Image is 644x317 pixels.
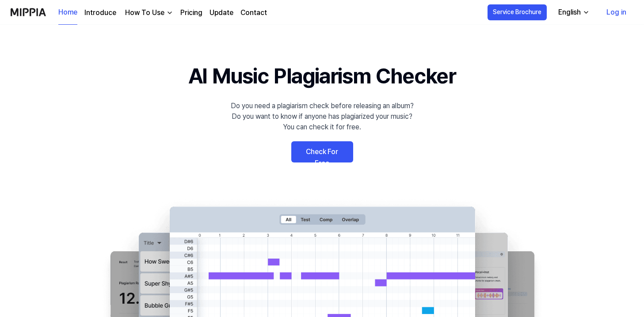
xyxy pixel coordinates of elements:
a: Contact [240,8,267,18]
a: Update [210,8,233,18]
button: Service Brochure [488,4,547,20]
h1: AI Music Plagiarism Checker [188,60,456,92]
a: Home [58,0,77,25]
a: Pricing [180,8,202,18]
button: English [551,4,595,21]
img: down [166,9,173,16]
div: How To Use [123,8,166,18]
div: English [556,7,583,18]
button: How To Use [123,8,173,18]
a: Check For Free [291,141,353,162]
div: Do you need a plagiarism check before releasing an album? Do you want to know if anyone has plagi... [231,101,414,132]
a: Introduce [84,8,116,18]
